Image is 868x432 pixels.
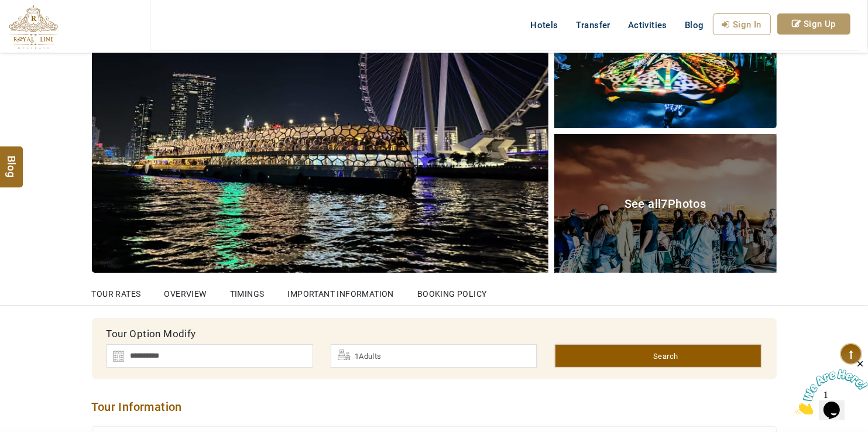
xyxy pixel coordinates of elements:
[355,352,382,361] span: 1Adults
[685,20,704,30] span: Blog
[554,134,777,273] a: See all7Photos
[9,5,58,49] img: The Royal Line Holidays
[676,13,713,37] a: Blog
[555,344,761,368] a: Search
[92,273,141,306] a: Tour Rates
[5,5,9,15] span: 1
[567,13,619,37] a: Transfer
[625,197,706,211] span: See all Photos
[4,155,19,165] span: Blog
[522,13,567,37] a: Hotels
[164,273,207,306] a: OVERVIEW
[713,13,771,35] a: Sign In
[795,359,868,414] iframe: chat widget
[230,273,265,306] a: Timings
[417,273,487,306] a: Booking Policy
[619,13,676,37] a: Activities
[98,324,771,344] div: Tour Option Modify
[288,273,394,306] a: Important Information
[661,197,668,211] span: 7
[92,400,777,414] h2: Tour Information
[777,13,850,35] a: Sign Up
